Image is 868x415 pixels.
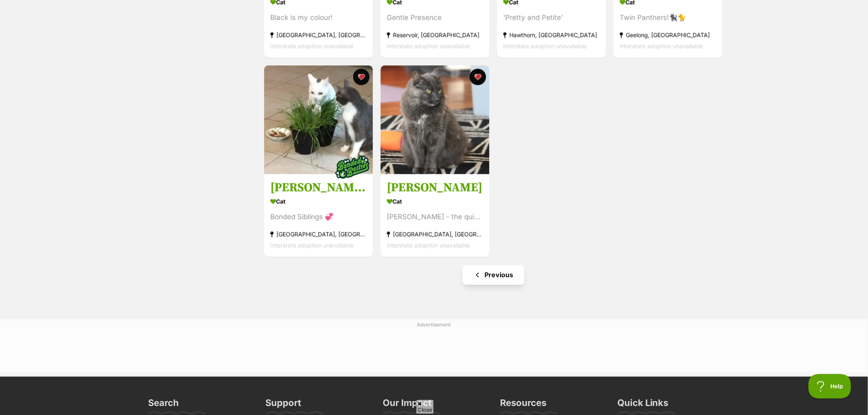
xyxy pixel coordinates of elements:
img: Amelia [381,66,489,174]
a: [PERSON_NAME] & [PERSON_NAME] 💙💜 Cat Bonded Siblings 💞 [GEOGRAPHIC_DATA], [GEOGRAPHIC_DATA] Inter... [264,174,373,257]
div: Geelong, [GEOGRAPHIC_DATA] [620,30,716,41]
h3: [PERSON_NAME] [387,180,483,196]
h3: Search [148,397,179,414]
span: Interstate adoption unavailable [270,43,354,50]
span: Interstate adoption unavailable [387,242,470,249]
div: Cat [270,196,367,207]
button: favourite [470,69,486,85]
span: Close [416,399,434,414]
div: [GEOGRAPHIC_DATA], [GEOGRAPHIC_DATA] [270,30,367,41]
div: Black is my colour! [270,12,367,23]
h3: Resources [500,397,546,414]
button: favourite [353,69,370,85]
a: Previous page [463,265,524,285]
div: Gentle Presence [387,12,483,23]
iframe: Help Scout Beacon - Open [809,374,852,399]
span: Interstate adoption unavailable [503,43,587,50]
a: [PERSON_NAME] Cat [PERSON_NAME] - the quiet [DEMOGRAPHIC_DATA] [GEOGRAPHIC_DATA], [GEOGRAPHIC_DAT... [381,174,489,257]
h3: Our Impact [383,397,432,414]
div: Bonded Siblings 💞 [270,212,367,223]
div: [PERSON_NAME] - the quiet [DEMOGRAPHIC_DATA] [387,212,483,223]
div: Hawthorn, [GEOGRAPHIC_DATA] [503,30,600,41]
div: Cat [387,196,483,207]
span: Interstate adoption unavailable [387,43,470,50]
div: Twin Panthers!🐈‍⬛🐈 [620,12,716,23]
h3: [PERSON_NAME] & [PERSON_NAME] 💙💜 [270,180,367,196]
img: bonded besties [332,147,373,188]
h3: Quick Links [617,397,669,414]
div: Reservoir, [GEOGRAPHIC_DATA] [387,30,483,41]
span: Interstate adoption unavailable [270,242,354,249]
div: [GEOGRAPHIC_DATA], [GEOGRAPHIC_DATA] [387,229,483,240]
img: Trevor & Prissy 💙💜 [264,66,373,174]
h3: Support [265,397,301,414]
nav: Pagination [263,265,723,285]
div: 'Pretty and Petite' [503,12,600,23]
span: Interstate adoption unavailable [620,43,703,50]
div: [GEOGRAPHIC_DATA], [GEOGRAPHIC_DATA] [270,229,367,240]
